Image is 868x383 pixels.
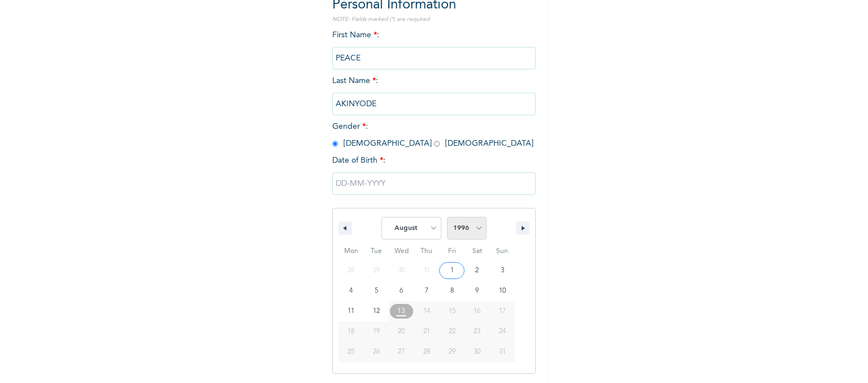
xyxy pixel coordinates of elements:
[414,321,440,342] button: 21
[465,281,490,301] button: 9
[414,301,440,321] button: 14
[499,342,506,362] span: 31
[423,301,430,321] span: 14
[338,281,364,301] button: 4
[338,301,364,321] button: 11
[465,342,490,362] button: 30
[400,281,403,301] span: 6
[499,321,506,342] span: 24
[475,281,479,301] span: 9
[465,301,490,321] button: 16
[364,301,389,321] button: 12
[499,281,506,301] span: 10
[332,77,536,108] span: Last Name :
[332,93,536,115] input: Enter your last name
[414,281,440,301] button: 7
[474,342,480,362] span: 30
[398,342,405,362] span: 27
[375,281,378,301] span: 5
[449,301,455,321] span: 15
[364,281,389,301] button: 5
[474,321,480,342] span: 23
[373,342,380,362] span: 26
[439,301,465,321] button: 15
[332,47,536,69] input: Enter your first name
[389,342,414,362] button: 27
[489,301,515,321] button: 17
[449,342,455,362] span: 29
[439,242,465,260] span: Fri
[499,301,506,321] span: 17
[439,321,465,342] button: 22
[414,342,440,362] button: 28
[364,342,389,362] button: 26
[348,321,354,342] span: 18
[423,321,430,342] span: 21
[398,321,405,342] span: 20
[465,321,490,342] button: 23
[348,342,354,362] span: 25
[373,301,380,321] span: 12
[332,172,536,195] input: DD-MM-YYYY
[364,242,389,260] span: Tue
[338,242,364,260] span: Mon
[389,321,414,342] button: 20
[332,123,533,147] span: Gender : [DEMOGRAPHIC_DATA] [DEMOGRAPHIC_DATA]
[475,260,479,281] span: 2
[414,242,440,260] span: Thu
[489,260,515,281] button: 3
[501,260,504,281] span: 3
[439,281,465,301] button: 8
[338,321,364,342] button: 18
[332,155,385,167] span: Date of Birth :
[450,281,454,301] span: 8
[397,301,405,321] span: 13
[389,242,414,260] span: Wed
[465,260,490,281] button: 2
[348,301,354,321] span: 11
[389,281,414,301] button: 6
[465,242,490,260] span: Sat
[474,301,480,321] span: 16
[425,281,428,301] span: 7
[332,15,536,24] p: NOTE: Fields marked (*) are required
[489,321,515,342] button: 24
[449,321,455,342] span: 22
[489,281,515,301] button: 10
[349,281,353,301] span: 4
[489,242,515,260] span: Sun
[489,342,515,362] button: 31
[439,342,465,362] button: 29
[450,260,454,281] span: 1
[439,260,465,281] button: 1
[389,301,414,321] button: 13
[423,342,430,362] span: 28
[332,31,536,62] span: First Name :
[373,321,380,342] span: 19
[364,321,389,342] button: 19
[338,342,364,362] button: 25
